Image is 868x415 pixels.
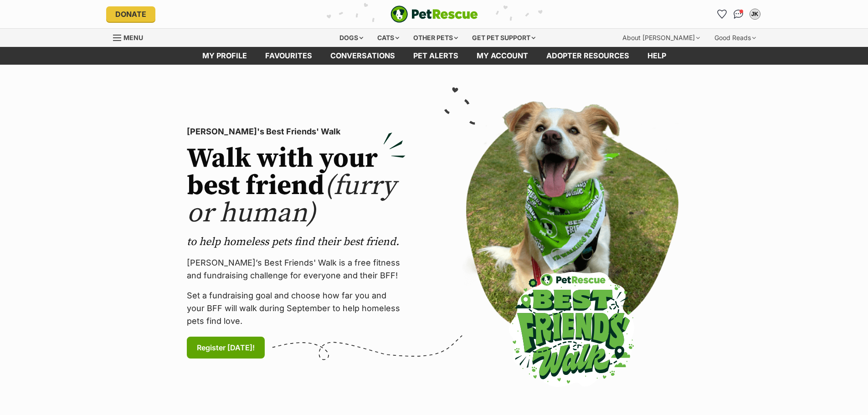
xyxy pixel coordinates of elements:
[321,47,404,65] a: conversations
[106,6,155,22] a: Donate
[404,47,467,65] a: Pet alerts
[467,47,537,65] a: My account
[390,5,478,23] img: logo-e224e6f780fb5917bec1dbf3a21bbac754714ae5b6737aabdf751b685950b380.svg
[193,47,256,65] a: My profile
[371,29,406,47] div: Cats
[407,29,464,47] div: Other pets
[187,235,406,249] p: to help homeless pets find their best friend.
[113,29,149,45] a: Menu
[750,10,760,19] div: JK
[731,7,746,21] a: Conversations
[715,7,762,21] ul: Account quick links
[333,29,370,47] div: Dogs
[638,47,675,65] a: Help
[466,29,542,47] div: Get pet support
[187,145,406,227] h2: Walk with your best friend
[256,47,321,65] a: Favourites
[187,256,406,282] p: [PERSON_NAME]’s Best Friends' Walk is a free fitness and fundraising challenge for everyone and t...
[187,289,406,328] p: Set a fundraising goal and choose how far you and your BFF will walk during September to help hom...
[197,342,255,353] span: Register [DATE]!
[708,29,762,47] div: Good Reads
[187,169,396,231] span: (furry or human)
[537,47,638,65] a: Adopter resources
[187,125,406,138] p: [PERSON_NAME]'s Best Friends' Walk
[390,5,478,23] a: PetRescue
[616,29,706,47] div: About [PERSON_NAME]
[748,7,762,21] button: My account
[187,337,265,359] a: Register [DATE]!
[734,10,743,19] img: chat-41dd97257d64d25036548639549fe6c8038ab92f7586957e7f3b1b290dea8141.svg
[715,7,729,21] a: Favourites
[123,34,143,41] span: Menu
